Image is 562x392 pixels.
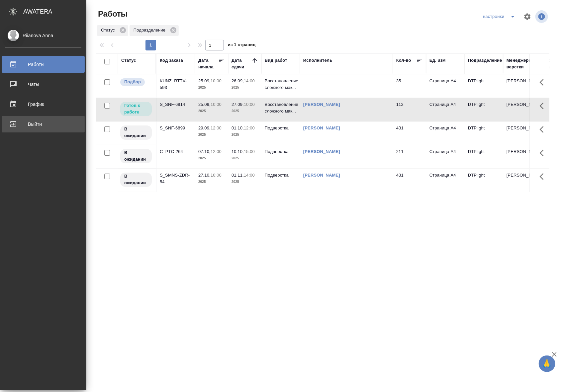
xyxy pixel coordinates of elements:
div: split button [481,11,519,22]
div: Чаты [5,79,81,89]
p: 10.10, [232,149,244,154]
p: [PERSON_NAME] [507,101,538,108]
td: DTPlight [465,145,503,168]
p: Подверстка [265,125,297,131]
p: 10:00 [211,78,222,83]
div: Выйти [5,119,81,129]
div: Менеджеры верстки [507,57,538,70]
div: S_SMNS-ZDR-54 [160,172,192,185]
p: 10:00 [211,173,222,178]
p: Восстановление сложного мак... [265,78,297,91]
p: Восстановление сложного мак... [265,101,297,115]
p: 26.09, [232,78,244,83]
p: В ожидании [124,173,148,186]
p: 14:00 [244,78,255,83]
a: [PERSON_NAME] [303,149,340,154]
td: DTPlight [465,169,503,192]
div: S_SNF-6914 [160,101,192,108]
button: 🙏 [539,355,555,372]
p: 2025 [198,84,225,91]
p: 12:00 [211,149,222,154]
p: Подразделение [134,27,168,34]
p: 2025 [198,155,225,162]
div: Riianova Anna [5,32,81,39]
span: 🙏 [541,357,553,371]
div: Дата сдачи [232,57,251,70]
span: Настроить таблицу [519,9,535,25]
div: Можно подбирать исполнителей [120,78,152,87]
button: Здесь прячутся важные кнопки [536,98,552,114]
a: Чаты [2,76,85,93]
td: DTPlight [465,74,503,98]
td: 431 [393,169,426,192]
p: 01.11, [232,173,244,178]
span: Посмотреть информацию [535,10,549,23]
p: 2025 [232,155,258,162]
div: Исполнитель может приступить к работе [120,101,152,117]
div: Исполнитель назначен, приступать к работе пока рано [120,125,152,140]
td: 431 [393,121,426,145]
p: В ожидании [124,126,148,139]
p: 2025 [198,179,225,185]
div: Кол-во [396,57,411,64]
span: Работы [96,9,128,19]
p: 10:00 [211,102,222,107]
p: Подбор [124,79,141,85]
div: AWATERA [23,5,86,18]
p: 10:00 [244,102,255,107]
div: C_PTC-264 [160,148,192,155]
td: 35 [393,74,426,98]
p: Подверстка [265,148,297,155]
p: 2025 [232,179,258,185]
div: Ед. изм [429,57,446,64]
p: 07.10, [198,149,211,154]
p: 12:00 [244,125,255,130]
p: В ожидании [124,149,148,163]
div: S_SNF-6899 [160,125,192,131]
td: DTPlight [465,121,503,145]
div: Статус [97,25,128,36]
p: 27.10, [198,173,211,178]
div: Исполнитель назначен, приступать к работе пока рано [120,172,152,188]
p: 29.09, [198,125,211,130]
p: 25.09, [198,78,211,83]
p: 2025 [232,131,258,138]
p: [PERSON_NAME] [507,148,538,155]
p: [PERSON_NAME] [507,78,538,84]
div: Исполнитель [303,57,332,64]
td: Страница А4 [426,98,465,121]
a: [PERSON_NAME] [303,102,340,107]
p: 15:00 [244,149,255,154]
button: Здесь прячутся важные кнопки [536,121,552,137]
div: График [5,99,81,109]
div: Исполнитель назначен, приступать к работе пока рано [120,148,152,164]
a: [PERSON_NAME] [303,125,340,130]
p: Подверстка [265,172,297,179]
button: Здесь прячутся важные кнопки [536,74,552,90]
p: 2025 [198,108,225,115]
p: 27.09, [232,102,244,107]
button: Здесь прячутся важные кнопки [536,145,552,161]
a: Работы [2,56,85,73]
div: Статус [121,57,136,64]
p: 12:00 [211,125,222,130]
p: Готов к работе [124,102,148,116]
div: Дата начала [198,57,218,70]
div: Подразделение [130,25,179,36]
p: [PERSON_NAME] [507,172,538,179]
p: [PERSON_NAME] [507,125,538,131]
div: Вид работ [265,57,287,64]
p: 25.09, [198,102,211,107]
td: DTPlight [465,98,503,121]
td: Страница А4 [426,74,465,98]
div: KUNZ_RTTV-593 [160,78,192,91]
div: Код заказа [160,57,183,64]
p: Статус [101,27,117,34]
td: 112 [393,98,426,121]
a: График [2,96,85,113]
p: 2025 [198,131,225,138]
td: Страница А4 [426,169,465,192]
button: Здесь прячутся важные кнопки [536,169,552,185]
p: 14:00 [244,173,255,178]
span: из 1 страниц [228,41,256,50]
